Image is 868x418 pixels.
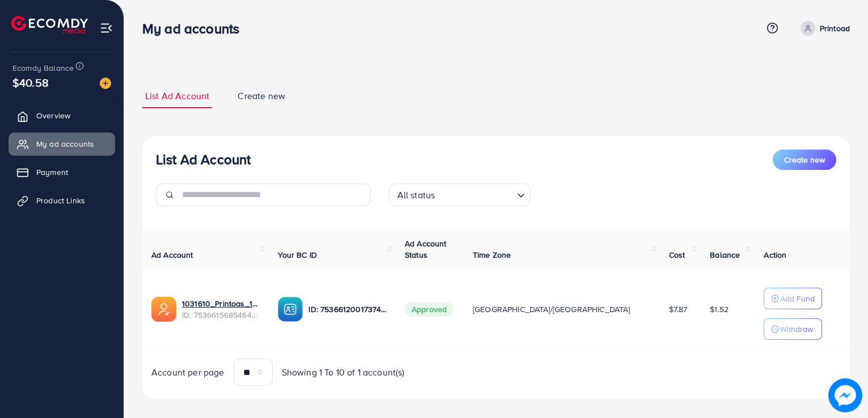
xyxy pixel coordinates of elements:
[764,249,786,261] span: Action
[151,366,225,379] span: Account per page
[100,78,111,89] img: image
[278,297,303,322] img: ic-ba-acc.ded83a64.svg
[182,309,260,321] span: ID: 7536615685464883201
[710,249,740,261] span: Balance
[764,318,822,340] button: Withdraw
[156,151,251,168] h3: List Ad Account
[238,89,285,103] span: Create new
[11,16,88,33] img: logo
[36,110,70,121] span: Overview
[36,138,94,150] span: My ad accounts
[9,161,115,184] a: Payment
[829,379,861,411] img: image
[12,74,49,91] span: $40.58
[780,292,815,305] p: Add Fund
[473,249,511,261] span: Time Zone
[669,249,685,261] span: Cost
[151,297,176,322] img: ic-ads-acc.e4c84228.svg
[773,150,836,170] button: Create new
[405,302,454,317] span: Approved
[36,195,85,206] span: Product Links
[764,288,822,309] button: Add Fund
[473,304,630,315] span: [GEOGRAPHIC_DATA]/[GEOGRAPHIC_DATA]
[282,366,405,379] span: Showing 1 To 10 of 1 account(s)
[142,20,248,37] h3: My ad accounts
[395,187,438,203] span: All status
[100,22,113,35] img: menu
[405,238,447,261] span: Ad Account Status
[9,104,115,127] a: Overview
[145,89,209,103] span: List Ad Account
[438,185,512,203] input: Search for option
[182,298,260,321] div: <span class='underline'>1031610_Printoas_1754755120409</span></br>7536615685464883201
[784,154,825,165] span: Create new
[12,62,74,74] span: Ecomdy Balance
[389,184,531,206] div: Search for option
[796,21,850,36] a: Printoad
[9,133,115,155] a: My ad accounts
[151,249,193,261] span: Ad Account
[669,304,688,315] span: $7.87
[780,322,813,336] p: Withdraw
[9,189,115,212] a: Product Links
[36,167,68,178] span: Payment
[820,22,850,35] p: Printoad
[278,249,317,261] span: Your BC ID
[182,298,260,309] a: 1031610_Printoas_1754755120409
[308,302,386,316] p: ID: 7536612001737474065
[710,304,729,315] span: $1.52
